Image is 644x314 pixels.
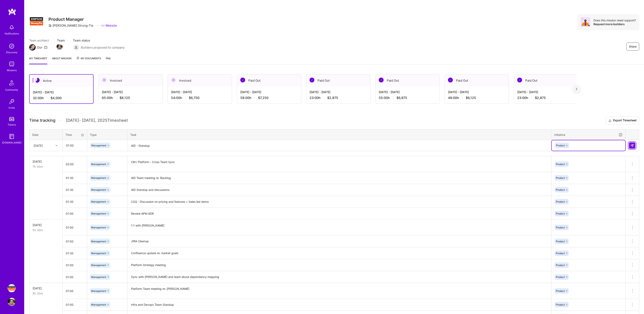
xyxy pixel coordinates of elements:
img: Builders proposed to company [73,44,79,51]
img: Paid Out [240,78,245,82]
span: Management [91,240,106,243]
div: [DATE] - [DATE] [171,90,229,94]
div: [DATE] [33,159,59,164]
img: logo [8,8,16,15]
input: HH:MM [63,236,87,247]
div: [DATE] [33,223,59,227]
span: Team [57,38,65,43]
input: HH:MM [63,196,87,207]
img: Team Architect [29,44,36,51]
div: [DATE] - [DATE] [448,90,506,94]
input: HH:MM [63,159,87,169]
img: Paid Out [517,78,522,82]
textarea: 1:1 with [PERSON_NAME] [128,220,551,235]
span: $8,125 [120,96,130,100]
img: discovery [8,42,16,50]
div: Paid Out [306,74,370,87]
div: Community [5,88,18,92]
div: Paid Out [237,74,301,87]
input: HH:MM [63,140,87,151]
span: $6,875 [396,96,407,100]
textarea: Infra and Devops Team Standup [128,299,551,310]
div: [PERSON_NAME] Strong-Tie [49,23,93,28]
div: [DATE] [34,143,43,148]
span: My Documents [76,56,101,61]
div: Paid Out [514,74,578,87]
span: Product [556,144,565,147]
th: Task [127,129,551,140]
div: Invite [9,106,15,110]
a: My Documents [76,56,101,64]
span: $2,875 [327,96,338,100]
textarea: Platform Strategy meeting [128,260,551,271]
a: Simpson Strong-Tie: Product Manager [7,284,17,292]
div: 23:00 h [310,96,367,100]
textarea: IAD - Standup [128,140,551,151]
span: Product [556,188,565,191]
img: teamwork [8,60,16,68]
textarea: JIRA Cleanup [128,236,551,247]
textarea: Platform Team meeting re: [PERSON_NAME] [128,283,551,298]
div: Notifications [5,31,19,36]
img: Paid Out [448,78,453,82]
input: HH:MM [63,184,87,195]
span: Product [556,226,565,229]
span: Management [91,144,106,147]
textarea: IAD Team meeting re: Backlog [128,173,551,184]
img: Invoiced [171,78,176,82]
span: $4,000 [51,96,62,100]
span: Management [91,289,106,292]
span: Time tracking [29,118,55,123]
th: Date [29,129,63,140]
i: icon Download [608,119,612,123]
input: HH:MM [63,222,87,233]
span: Management [91,276,106,279]
input: HH:MM [63,260,87,270]
div: 65:00 h [102,96,159,100]
img: bell [8,23,16,31]
div: Paid Out [376,74,440,87]
span: $7,250 [258,96,268,100]
span: Product [556,289,565,292]
textarea: CSQ - Discussion on pricing and features + Sales led demo [128,196,551,207]
span: Management [91,264,106,267]
div: 7h 30m [33,164,59,169]
i: icon Chevron [56,145,58,147]
div: [DATE] - [DATE] [102,90,159,94]
div: Invoiced [168,74,232,87]
span: Management [91,188,106,191]
span: Team status [73,38,125,43]
span: [DATE] - [DATE] , 2025 Timesheet [66,118,128,123]
i: icon Mail [44,46,47,49]
img: Team Member Avatar [57,44,63,50]
span: Product [556,276,565,279]
div: 55:00 h [379,96,436,100]
div: [DOMAIN_NAME] [2,140,22,145]
img: Company Logo [29,14,44,29]
a: About Mission [52,56,71,64]
span: Product [556,176,565,179]
img: Invoiced [102,78,107,82]
input: HH:MM [63,272,87,282]
span: Product [556,163,565,166]
div: Tokens [8,123,16,127]
span: Management [91,200,106,203]
img: right [576,88,577,90]
img: Paid Out [379,78,384,82]
textarea: CM / Platform - Cross Team Sync [128,157,551,172]
span: Management [91,303,106,306]
div: Request more builders [593,22,636,26]
div: null [629,142,636,149]
div: 23:00 h [517,96,575,100]
span: Builders proposed to company [81,45,125,50]
img: Invite [8,98,16,106]
span: Product [556,200,565,203]
input: HH:MM [63,286,87,296]
div: [DATE] - [DATE] [310,90,367,94]
img: Avatar [581,17,590,27]
span: Management [91,163,106,166]
img: Active [35,78,40,83]
div: Does this mission need support? [593,18,636,22]
a: FAQ [106,56,110,64]
a: Website [101,23,117,28]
